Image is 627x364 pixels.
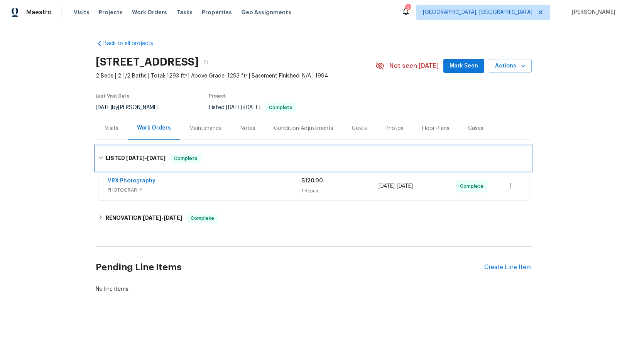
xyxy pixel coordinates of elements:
span: Complete [266,105,296,110]
div: RENOVATION [DATE]-[DATE]Complete [96,209,532,228]
span: 2 Beds | 2 1/2 Baths | Total: 1293 ft² | Above Grade: 1293 ft² | Basement Finished: N/A | 1994 [96,72,375,80]
span: Project [209,94,226,98]
span: Complete [171,155,201,162]
span: Visits [74,8,90,16]
div: Photos [385,125,404,132]
span: Not seen [DATE] [389,62,439,70]
span: Last Visit Date [96,94,130,98]
span: [DATE] [126,155,145,161]
span: Properties [202,8,232,16]
span: Actions [495,61,526,71]
span: [DATE] [244,105,260,110]
div: Visits [105,125,118,132]
span: [DATE] [379,184,395,189]
span: [DATE] [96,105,112,110]
span: [DATE] [147,155,166,161]
div: 1 Repair [301,187,379,195]
span: Mark Seen [450,61,478,71]
div: Notes [240,125,255,132]
div: Condition Adjustments [274,125,333,132]
a: Back to all projects [96,40,170,47]
span: - [126,155,166,161]
span: [PERSON_NAME] [569,8,615,16]
span: Work Orders [132,8,167,16]
div: No line items. [96,285,532,293]
div: LISTED [DATE]-[DATE]Complete [96,146,532,171]
span: [DATE] [397,184,413,189]
div: Create Line Item [484,264,532,271]
span: Geo Assignments [241,8,291,16]
a: VRX Photography [108,178,155,184]
span: [DATE] [226,105,242,110]
span: PHOTOGRAPHY [108,186,301,194]
div: Costs [352,125,367,132]
span: - [379,182,413,190]
span: $120.00 [301,178,323,184]
div: Cases [468,125,483,132]
span: [GEOGRAPHIC_DATA], [GEOGRAPHIC_DATA] [423,8,532,16]
div: Work Orders [137,124,171,132]
button: Mark Seen [443,59,484,73]
h2: [STREET_ADDRESS] [96,58,199,66]
h6: RENOVATION [106,214,182,223]
button: Copy Address [199,55,213,69]
h6: LISTED [106,154,166,163]
span: Listed [209,105,296,110]
div: Maintenance [189,125,222,132]
span: - [226,105,260,110]
div: by [PERSON_NAME] [96,103,168,112]
span: Complete [460,182,487,190]
span: Complete [188,214,217,222]
div: 2 [405,5,411,12]
button: Actions [489,59,532,73]
h2: Pending Line Items [96,249,484,285]
span: Projects [99,8,123,16]
span: Maestro [26,8,52,16]
span: [DATE] [143,215,161,221]
span: - [143,215,182,221]
span: [DATE] [164,215,182,221]
span: Tasks [176,10,193,15]
div: Floor Plans [422,125,450,132]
